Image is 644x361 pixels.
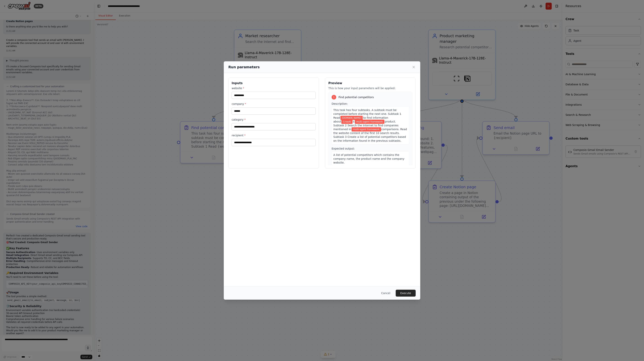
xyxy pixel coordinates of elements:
[232,133,316,137] label: recipient
[328,86,412,90] p: This is how your input parameters will be applied:
[355,120,384,124] span: Variable: category
[396,290,416,297] button: Execute
[333,120,399,131] span: product. Subtask 2 Search the Internet to find companies mentioned in
[228,64,260,70] h2: Run parameters
[232,102,316,106] label: company
[340,116,363,120] span: Variable: website
[232,81,316,86] h3: Inputs
[341,120,353,124] span: Variable: company
[232,86,316,90] label: website
[352,127,381,132] span: Variable: category
[339,95,374,99] span: Find potential competitors
[328,81,412,86] h3: Preview
[332,102,348,105] span: Description:
[333,153,404,164] span: A list of potential competitors which contains the company name, the product name and the company...
[353,120,354,123] span: s
[332,95,336,100] div: 1
[333,109,401,119] span: This task has four subtasks. A subtask must be completed before starting the next one. Subtask 1 ...
[332,147,355,150] span: Expected output:
[378,290,393,297] button: Cancel
[232,118,316,122] label: category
